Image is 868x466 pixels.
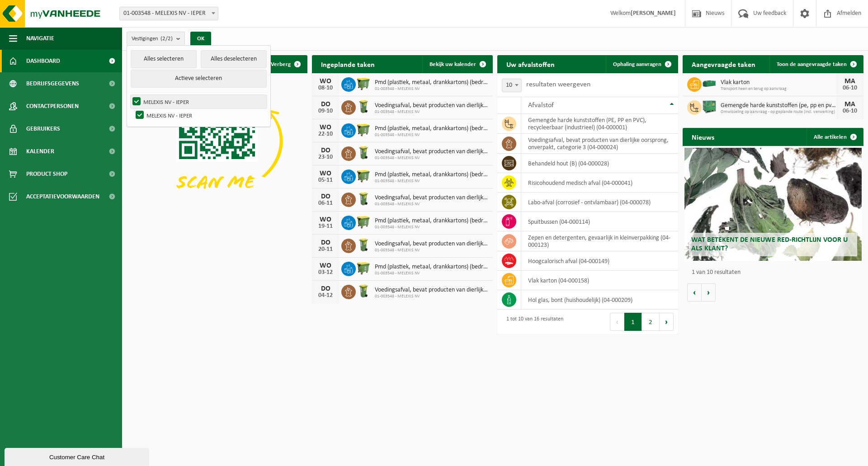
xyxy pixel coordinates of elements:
[375,132,488,138] span: 01-003548 - MELEXIS NV
[721,86,836,92] span: Transport heen en terug op aanvraag
[26,72,79,95] span: Bedrijfsgegevens
[375,225,488,230] span: 01-003548 - MELEXIS NV
[356,214,371,230] img: WB-1100-HPE-GN-50
[120,7,218,20] span: 01-003548 - MELEXIS NV - IEPER
[684,148,862,261] a: Wat betekent de nieuwe RED-richtlijn voor u als klant?
[316,78,335,85] div: WO
[201,50,267,68] button: Alles deselecteren
[316,292,335,299] div: 04-12
[521,114,678,134] td: gemengde harde kunststoffen (PE, PP en PVC), recycleerbaar (industrieel) (04-000001)
[521,212,678,231] td: spuitbussen (04-000114)
[356,99,371,114] img: WB-0140-HPE-GN-50
[521,271,678,290] td: vlak karton (04-000158)
[316,193,335,200] div: DO
[316,246,335,253] div: 20-11
[521,231,678,251] td: zepen en detergenten, gevaarlijk in kleinverpakking (04-000123)
[526,81,590,88] label: resultaten weergeven
[375,171,488,179] span: Pmd (plastiek, metaal, drankkartons) (bedrijven)
[375,109,488,115] span: 01-003548 - MELEXIS NV
[316,108,335,114] div: 09-10
[316,262,335,269] div: WO
[375,240,488,248] span: Voedingsafval, bevat producten van dierlijke oorsprong, onverpakt, categorie 3
[26,185,99,208] span: Acceptatievoorwaarden
[375,202,488,207] span: 01-003548 - MELEXIS NV
[375,264,488,271] span: Pmd (plastiek, metaal, drankkartons) (bedrijven)
[521,173,678,193] td: risicohoudend medisch afval (04-000041)
[131,70,267,88] button: Actieve selecteren
[660,313,674,331] button: Next
[160,36,173,42] count: (2/2)
[375,287,488,294] span: Voedingsafval, bevat producten van dierlijke oorsprong, onverpakt, categorie 3
[502,79,522,92] span: 10
[312,55,384,73] h2: Ingeplande taken
[316,131,335,137] div: 22-10
[841,85,859,91] div: 06-10
[521,134,678,154] td: voedingsafval, bevat producten van dierlijke oorsprong, onverpakt, categorie 3 (04-000024)
[841,108,859,114] div: 06-10
[429,61,476,67] span: Bekijk uw kalender
[521,193,678,212] td: labo-afval (corrosief - ontvlambaar) (04-000078)
[26,27,54,50] span: Navigatie
[190,32,211,46] button: OK
[631,10,676,17] strong: [PERSON_NAME]
[356,122,371,137] img: WB-1100-HPE-GN-50
[264,55,307,73] button: Verberg
[375,194,488,202] span: Voedingsafval, bevat producten van dierlijke oorsprong, onverpakt, categorie 3
[375,125,488,132] span: Pmd (plastiek, metaal, drankkartons) (bedrijven)
[502,79,521,92] span: 10
[316,170,335,177] div: WO
[316,85,335,91] div: 08-10
[356,76,371,91] img: WB-1100-HPE-GN-50
[777,61,847,67] span: Toon de aangevraagde taken
[422,55,492,73] a: Bekijk uw kalender
[316,285,335,292] div: DO
[497,55,564,73] h2: Uw afvalstoffen
[119,7,218,20] span: 01-003548 - MELEXIS NV - IEPER
[521,251,678,271] td: hoogcalorisch afval (04-000149)
[356,168,371,184] img: WB-1100-HPE-GN-50
[5,446,151,466] iframe: chat widget
[356,237,371,253] img: WB-0140-HPE-GN-50
[683,55,764,73] h2: Aangevraagde taken
[134,108,267,122] label: MELEXIS NV - IEPER
[26,95,79,118] span: Contactpersonen
[271,61,291,67] span: Verberg
[356,145,371,160] img: WB-0140-HPE-GN-50
[316,223,335,230] div: 19-11
[528,102,554,109] span: Afvalstof
[683,128,723,146] h2: Nieuws
[131,50,197,68] button: Alles selecteren
[132,32,173,46] span: Vestigingen
[702,283,716,301] button: Volgende
[375,155,488,161] span: 01-003548 - MELEXIS NV
[356,283,371,299] img: WB-0140-HPE-GN-50
[769,55,863,73] a: Toon de aangevraagde taken
[26,118,60,140] span: Gebruikers
[375,102,488,109] span: Voedingsafval, bevat producten van dierlijke oorsprong, onverpakt, categorie 3
[131,95,267,108] label: MELEXIS NV - IEPER
[127,32,185,45] button: Vestigingen(2/2)
[375,217,488,225] span: Pmd (plastiek, metaal, drankkartons) (bedrijven)
[316,147,335,154] div: DO
[316,239,335,246] div: DO
[375,79,488,86] span: Pmd (plastiek, metaal, drankkartons) (bedrijven)
[721,109,836,115] span: Omwisseling op aanvraag - op geplande route (incl. verwerking)
[721,79,836,86] span: Vlak karton
[502,312,563,332] div: 1 tot 10 van 16 resultaten
[316,216,335,223] div: WO
[316,177,335,184] div: 05-11
[26,140,54,163] span: Kalender
[613,61,661,67] span: Ophaling aanvragen
[375,271,488,276] span: 01-003548 - MELEXIS NV
[375,248,488,253] span: 01-003548 - MELEXIS NV
[521,290,678,310] td: hol glas, bont (huishoudelijk) (04-000209)
[692,269,859,276] p: 1 van 10 resultaten
[624,313,642,331] button: 1
[702,76,717,91] img: HK-XZ-20-GN-00
[316,124,335,131] div: WO
[687,283,702,301] button: Vorige
[316,200,335,207] div: 06-11
[316,269,335,276] div: 03-12
[702,99,717,114] img: PB-HB-1400-HPE-GN-01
